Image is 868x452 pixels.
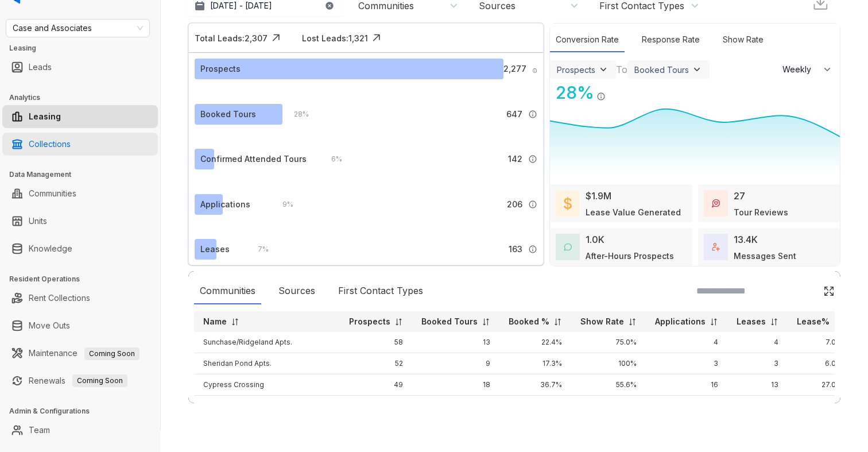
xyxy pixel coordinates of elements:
[710,318,718,326] img: sorting
[712,199,720,207] img: TourReviews
[340,374,412,396] td: 49
[499,374,571,396] td: 36.7%
[2,342,158,365] li: Maintenance
[13,20,143,37] span: Case and Associates
[340,332,412,353] td: 58
[246,243,269,256] div: 7 %
[194,374,340,396] td: Cypress Crossing
[655,316,706,327] p: Applications
[2,314,158,337] li: Move Outs
[340,396,412,417] td: 52
[9,406,160,416] h3: Admin & Configurations
[194,278,261,304] div: Communities
[508,153,522,165] span: 142
[394,318,403,326] img: sorting
[586,250,674,262] div: After-Hours Prospects
[571,396,646,417] td: 44.4%
[532,68,538,74] img: Info
[29,105,61,128] a: Leasing
[200,108,256,121] div: Booked Tours
[29,210,47,233] a: Units
[550,28,625,52] div: Conversion Rate
[29,56,52,79] a: Leads
[200,198,250,211] div: Applications
[586,233,604,246] div: 1.0K
[528,154,537,164] img: Info
[691,64,703,75] img: ViewFilterArrow
[509,316,549,327] p: Booked %
[412,332,499,353] td: 13
[29,419,50,442] a: Team
[528,110,537,119] img: Info
[29,287,90,310] a: Rent Collections
[320,153,342,165] div: 6 %
[712,243,720,251] img: TotalFum
[734,250,796,262] div: Messages Sent
[231,318,239,326] img: sorting
[717,28,769,52] div: Show Rate
[194,396,340,417] td: Windsail Apts.
[195,32,268,44] div: Total Leads: 2,307
[788,353,851,374] td: 6.0%
[412,396,499,417] td: 22
[2,105,158,128] li: Leasing
[268,29,285,47] img: Click Icon
[368,29,385,47] img: Click Icon
[634,65,689,75] div: Booked Tours
[2,419,158,442] li: Team
[528,200,537,209] img: Info
[737,316,766,327] p: Leases
[646,396,727,417] td: 2
[834,318,842,326] img: sorting
[734,233,758,246] div: 13.4K
[727,353,788,374] td: 3
[412,353,499,374] td: 9
[2,369,158,392] li: Renewals
[598,64,609,75] img: ViewFilterArrow
[2,287,158,310] li: Rent Collections
[727,396,788,417] td: 0
[788,374,851,396] td: 27.0%
[9,43,160,53] h3: Leasing
[503,63,526,75] span: 2,277
[9,169,160,180] h3: Data Management
[72,374,127,387] span: Coming Soon
[499,332,571,353] td: 22.4%
[200,153,307,165] div: Confirmed Attended Tours
[349,316,390,327] p: Prospects
[2,133,158,156] li: Collections
[823,285,835,297] img: Click Icon
[571,353,646,374] td: 100%
[200,243,230,256] div: Leases
[194,332,340,353] td: Sunchase/Ridgeland Apts.
[200,63,241,75] div: Prospects
[2,56,158,79] li: Leads
[509,243,522,256] span: 163
[646,374,727,396] td: 16
[782,64,817,75] span: Weekly
[29,133,71,156] a: Collections
[557,65,595,75] div: Prospects
[421,316,478,327] p: Booked Tours
[9,274,160,284] h3: Resident Operations
[727,374,788,396] td: 13
[2,237,158,260] li: Knowledge
[646,353,727,374] td: 3
[29,237,72,260] a: Knowledge
[528,245,537,254] img: Info
[302,32,368,44] div: Lost Leads: 1,321
[734,206,788,218] div: Tour Reviews
[29,314,70,337] a: Move Outs
[2,210,158,233] li: Units
[29,182,76,205] a: Communities
[628,318,637,326] img: sorting
[194,353,340,374] td: Sheridan Pond Apts.
[203,316,227,327] p: Name
[499,353,571,374] td: 17.3%
[636,28,706,52] div: Response Rate
[646,332,727,353] td: 4
[332,278,429,304] div: First Contact Types
[282,108,309,121] div: 28 %
[550,80,594,106] div: 28 %
[273,278,321,304] div: Sources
